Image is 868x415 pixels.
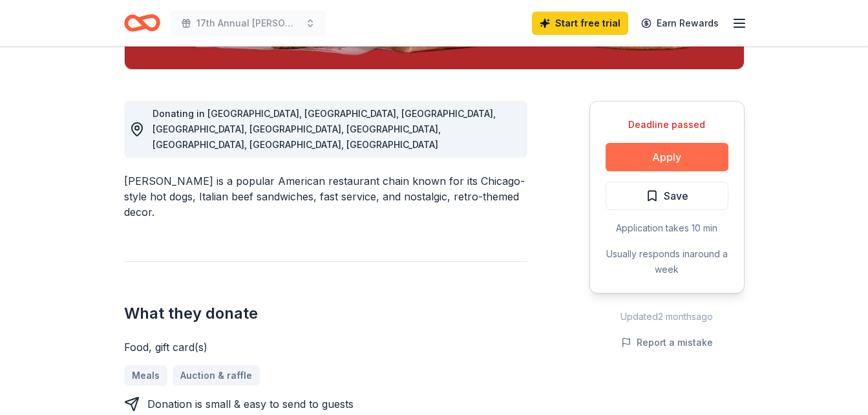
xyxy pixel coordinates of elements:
h2: What they donate [124,303,527,324]
button: Save [606,182,728,210]
div: Application takes 10 min [606,220,728,236]
span: 17th Annual [PERSON_NAME] Foundation Back to School Backpack & School Supply Giveaway [196,16,300,31]
span: Donating in [GEOGRAPHIC_DATA], [GEOGRAPHIC_DATA], [GEOGRAPHIC_DATA], [GEOGRAPHIC_DATA], [GEOGRAPH... [153,108,496,150]
a: Meals [124,365,167,386]
a: Auction & raffle [173,365,260,386]
div: Donation is small & easy to send to guests [147,396,354,412]
a: Earn Rewards [633,12,726,35]
button: Apply [606,143,728,171]
a: Home [124,8,160,38]
div: Food, gift card(s) [124,339,527,355]
button: 17th Annual [PERSON_NAME] Foundation Back to School Backpack & School Supply Giveaway [171,10,326,36]
button: Report a mistake [621,335,713,350]
div: Deadline passed [606,117,728,133]
a: Start free trial [532,12,628,35]
div: Usually responds in around a week [606,246,728,277]
div: [PERSON_NAME] is a popular American restaurant chain known for its Chicago-style hot dogs, Italia... [124,173,527,220]
div: Updated 2 months ago [589,309,745,325]
span: Save [664,187,688,204]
